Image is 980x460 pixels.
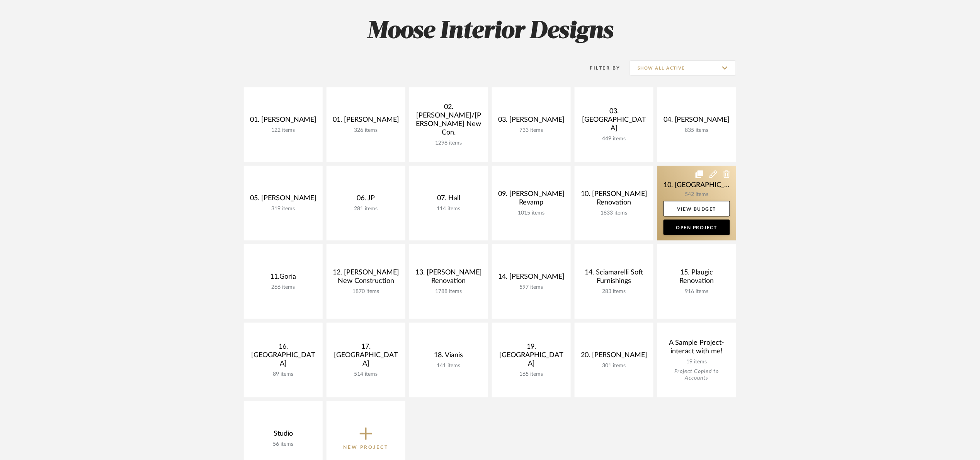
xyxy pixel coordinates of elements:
[250,284,316,291] div: 266 items
[415,363,482,369] div: 141 items
[581,351,647,363] div: 20. [PERSON_NAME]
[498,342,565,371] div: 19. [GEOGRAPHIC_DATA]
[664,127,730,134] div: 835 items
[250,194,316,206] div: 05. [PERSON_NAME]
[581,190,647,210] div: 10. [PERSON_NAME] Renovation
[250,273,316,284] div: 11.Goria
[344,443,389,451] p: New Project
[498,371,565,378] div: 165 items
[333,371,399,378] div: 514 items
[250,116,316,127] div: 01. [PERSON_NAME]
[415,140,482,147] div: 1298 items
[415,194,482,206] div: 07. Hall
[581,363,647,369] div: 301 items
[250,429,316,441] div: Studio
[664,201,730,216] a: View Budget
[333,342,399,371] div: 17. [GEOGRAPHIC_DATA]
[250,371,316,378] div: 89 items
[580,64,621,72] div: Filter By
[333,268,399,288] div: 12. [PERSON_NAME] New Construction
[415,351,482,363] div: 18. Vianis
[498,273,565,284] div: 14. [PERSON_NAME]
[250,127,316,134] div: 122 items
[664,268,730,288] div: 15. Plaugic Renovation
[581,268,647,288] div: 14. Sciamarelli Soft Furnishings
[250,441,316,448] div: 56 items
[498,210,565,216] div: 1015 items
[664,288,730,295] div: 916 items
[212,17,768,46] h2: Moose Interior Designs
[415,103,482,140] div: 02. [PERSON_NAME]/[PERSON_NAME] New Con.
[333,127,399,134] div: 326 items
[664,220,730,235] a: Open Project
[333,288,399,295] div: 1870 items
[333,116,399,127] div: 01. [PERSON_NAME]
[664,339,730,359] div: A Sample Project- interact with me!
[498,284,565,291] div: 597 items
[581,107,647,136] div: 03. [GEOGRAPHIC_DATA]
[664,368,730,382] div: Project Copied to Accounts
[581,136,647,142] div: 449 items
[415,206,482,212] div: 114 items
[581,288,647,295] div: 283 items
[498,116,565,127] div: 03. [PERSON_NAME]
[664,359,730,365] div: 19 items
[415,268,482,288] div: 13. [PERSON_NAME] Renovation
[333,194,399,206] div: 06. JP
[581,210,647,216] div: 1833 items
[664,116,730,127] div: 04. [PERSON_NAME]
[498,190,565,210] div: 09. [PERSON_NAME] Revamp
[250,342,316,371] div: 16. [GEOGRAPHIC_DATA]
[415,288,482,295] div: 1788 items
[498,127,565,134] div: 733 items
[333,206,399,212] div: 281 items
[250,206,316,212] div: 319 items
